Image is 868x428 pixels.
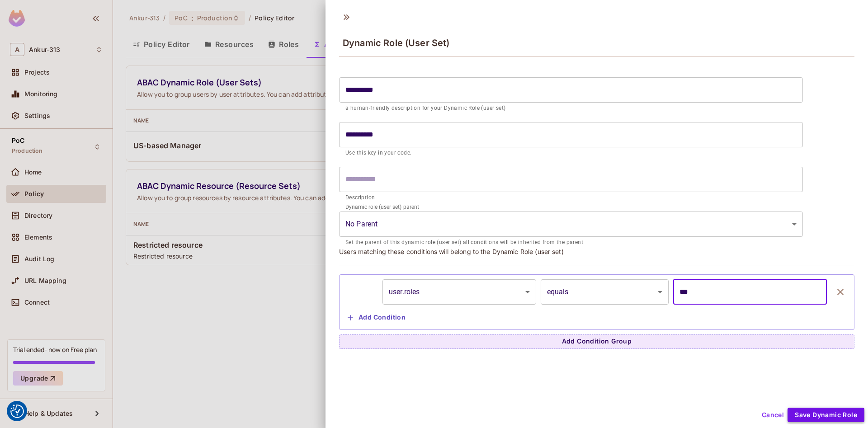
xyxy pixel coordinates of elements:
[345,238,797,247] p: Set the parent of this dynamic role (user set) all conditions will be inherited from the parent
[343,38,449,48] span: Dynamic Role (User Set)
[10,404,24,418] img: Revisit consent button
[345,203,419,211] label: Dynamic role (user set) parent
[345,149,797,158] p: Use this key in your code.
[344,310,409,325] button: Add Condition
[339,334,854,349] button: Add Condition Group
[758,408,788,422] button: Cancel
[541,279,669,305] div: equals
[788,408,864,422] button: Save Dynamic Role
[339,212,803,237] div: Without label
[345,193,797,202] p: Description
[10,404,24,418] button: Consent Preferences
[345,104,797,113] p: a human-friendly description for your Dynamic Role (user set)
[339,247,854,256] p: Users matching these conditions will belong to the Dynamic Role (user set)
[382,279,536,305] div: user.roles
